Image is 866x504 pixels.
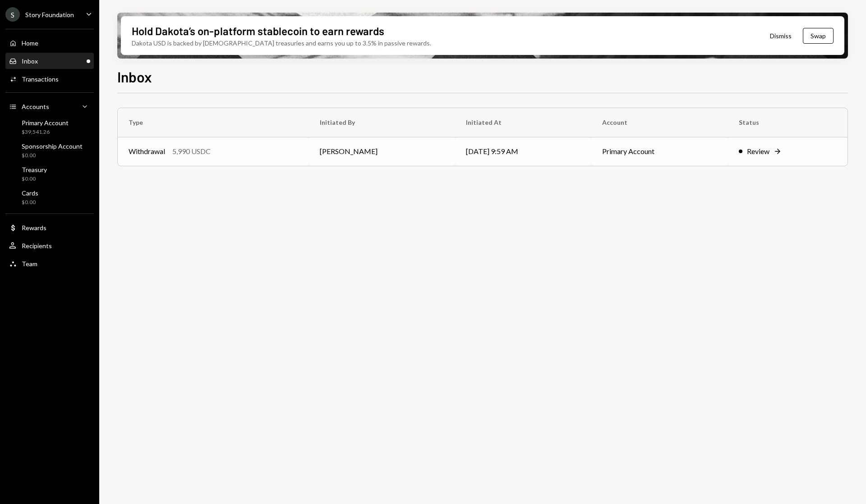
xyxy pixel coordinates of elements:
[455,137,591,166] td: [DATE] 9:59 AM
[117,68,152,86] h1: Inbox
[5,186,94,208] a: Cards$0.00
[759,25,803,46] button: Dismiss
[22,199,38,206] div: $0.00
[25,11,74,18] div: Story Foundation
[22,57,38,65] div: Inbox
[22,152,83,159] div: $0.00
[132,38,431,48] div: Dakota USD is backed by [DEMOGRAPHIC_DATA] treasuries and earns you up to 3.5% in passive rewards.
[5,219,94,236] a: Rewards
[22,103,49,110] div: Accounts
[747,146,769,157] div: Review
[591,137,728,166] td: Primary Account
[309,108,455,137] th: Initiated By
[5,116,94,138] a: Primary Account$39,541.26
[5,163,94,185] a: Treasury$0.00
[22,260,37,268] div: Team
[455,108,591,137] th: Initiated At
[5,71,94,87] a: Transactions
[5,7,20,22] div: S
[5,53,94,69] a: Inbox
[172,146,211,157] div: 5,990 USDC
[22,166,47,173] div: Treasury
[132,23,384,38] div: Hold Dakota’s on-platform stablecoin to earn rewards
[22,242,52,250] div: Recipients
[22,189,38,197] div: Cards
[803,28,834,44] button: Swap
[22,119,69,127] div: Primary Account
[309,137,455,166] td: [PERSON_NAME]
[591,108,728,137] th: Account
[728,108,848,137] th: Status
[5,255,94,272] a: Team
[22,142,83,150] div: Sponsorship Account
[5,237,94,254] a: Recipients
[5,35,94,51] a: Home
[22,75,59,83] div: Transactions
[118,108,309,137] th: Type
[22,175,47,183] div: $0.00
[5,140,94,161] a: Sponsorship Account$0.00
[22,39,38,47] div: Home
[129,146,165,157] div: Withdrawal
[22,128,69,136] div: $39,541.26
[5,98,94,114] a: Accounts
[22,224,46,232] div: Rewards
